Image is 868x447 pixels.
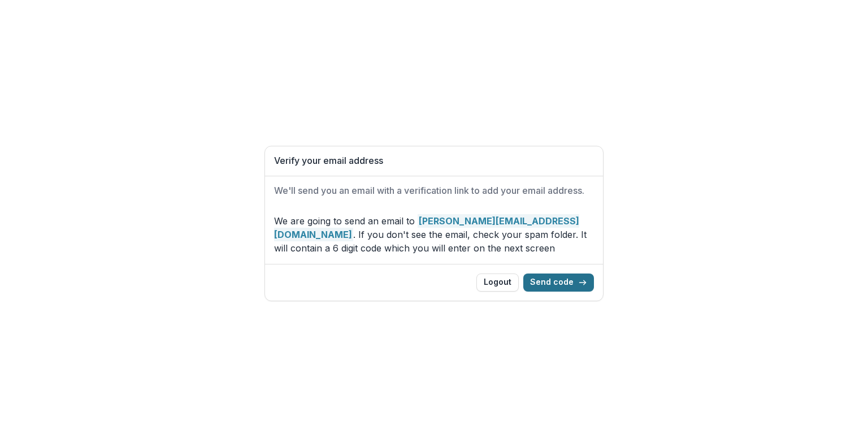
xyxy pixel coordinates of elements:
button: Send code [523,274,594,292]
h2: We'll send you an email with a verification link to add your email address. [274,185,594,196]
strong: [PERSON_NAME][EMAIL_ADDRESS][DOMAIN_NAME] [274,214,579,241]
p: We are going to send an email to . If you don't see the email, check your spam folder. It will co... [274,214,594,255]
h1: Verify your email address [274,155,594,166]
button: Logout [476,274,519,292]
